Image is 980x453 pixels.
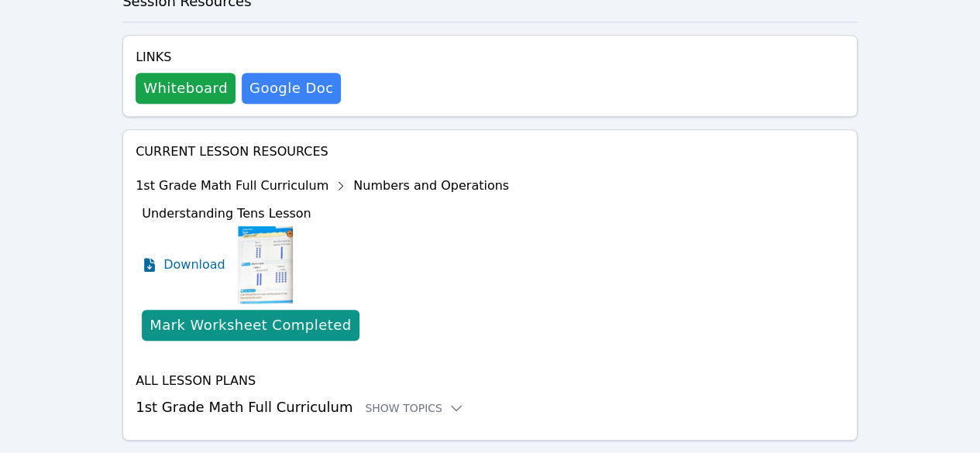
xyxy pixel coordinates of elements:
h4: Links [136,48,341,67]
h3: 1st Grade Math Full Curriculum [136,396,844,418]
button: Show Topics [365,400,464,416]
div: Mark Worksheet Completed [150,314,351,336]
h4: Current Lesson Resources [136,142,844,161]
a: Download [142,226,225,304]
div: 1st Grade Math Full Curriculum Numbers and Operations [136,173,509,198]
button: Whiteboard [136,73,236,104]
span: Download [163,256,225,274]
img: Understanding Tens Lesson [238,226,293,304]
h4: All Lesson Plans [136,372,844,390]
span: Understanding Tens Lesson [142,206,311,221]
a: Google Doc [242,73,341,104]
button: Mark Worksheet Completed [142,310,359,341]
